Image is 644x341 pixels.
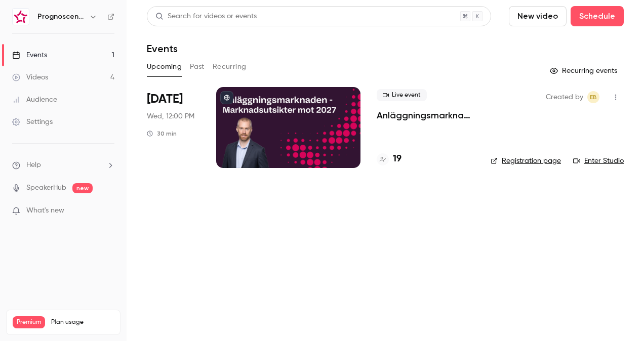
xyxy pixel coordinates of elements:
button: Upcoming [147,59,182,75]
h6: Prognoscentret | Powered by Hubexo [37,12,85,22]
span: new [72,183,93,193]
span: EB [590,91,597,103]
span: Premium [13,316,45,328]
a: Enter Studio [573,156,624,166]
span: Emelie Bratt [587,91,599,103]
span: What's new [26,205,64,216]
span: Help [26,160,41,170]
button: Recurring events [545,63,624,79]
li: help-dropdown-opener [12,160,114,170]
div: Search for videos or events [155,11,257,22]
span: [DATE] [147,91,183,107]
a: Registration page [491,156,561,166]
span: Wed, 12:00 PM [147,111,194,121]
button: Recurring [213,59,247,75]
button: New video [509,6,567,26]
a: 19 [377,152,401,166]
span: Live event [377,89,427,101]
div: Sep 17 Wed, 12:00 PM (Europe/Stockholm) [147,87,200,168]
a: SpeakerHub [26,183,66,193]
img: Prognoscentret | Powered by Hubexo [13,9,29,25]
div: Events [12,50,47,60]
a: Anläggningsmarknaden: Marknadsutsikter mot 2027 [377,109,474,121]
h4: 19 [393,152,401,166]
span: Plan usage [51,318,114,326]
button: Schedule [571,6,624,26]
button: Past [190,59,205,75]
div: Videos [12,72,48,82]
div: 30 min [147,130,177,138]
div: Audience [12,95,57,105]
div: Settings [12,117,53,127]
h1: Events [147,42,178,55]
iframe: Noticeable Trigger [102,206,114,216]
span: Created by [546,91,583,103]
